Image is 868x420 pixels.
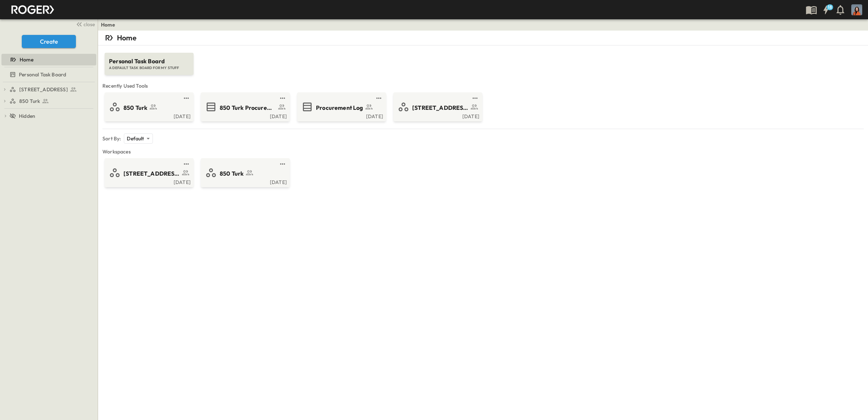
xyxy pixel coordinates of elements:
[124,133,153,144] div: Default
[395,113,479,119] a: [DATE]
[101,21,119,28] nav: breadcrumbs
[73,19,96,29] button: close
[109,65,189,71] span: A DEFAULT TASK BOARD FOR MY STUFF
[102,135,121,142] p: Sort By:
[106,167,191,179] a: [STREET_ADDRESS]
[9,84,95,95] a: [STREET_ADDRESS]
[1,55,95,65] a: Home
[851,4,862,15] img: Profile Picture
[1,95,96,107] div: 850 Turktest
[828,4,832,10] h6: 18
[102,148,864,155] span: Workspaces
[22,35,76,48] button: Create
[127,135,144,142] p: Default
[202,101,287,113] a: 850 Turk Procurement Log
[374,94,383,103] button: test
[106,113,191,119] a: [DATE]
[202,167,287,179] a: 850 Turk
[278,94,287,103] button: test
[20,56,33,63] span: Home
[202,113,287,119] a: [DATE]
[109,57,189,65] span: Personal Task Board
[220,104,276,112] span: 850 Turk Procurement Log
[19,86,68,93] span: [STREET_ADDRESS]
[182,94,191,103] button: test
[471,94,479,103] button: test
[117,33,137,43] p: Home
[102,82,864,89] span: Recently Used Tools
[202,179,287,184] a: [DATE]
[123,169,180,178] span: [STREET_ADDRESS]
[395,101,479,113] a: [STREET_ADDRESS]
[123,104,147,112] span: 850 Turk
[106,179,191,184] a: [DATE]
[182,160,191,168] button: test
[1,69,96,80] div: Personal Task Boardtest
[819,3,833,16] button: 18
[412,104,469,112] span: [STREET_ADDRESS]
[106,101,191,113] a: 850 Turk
[9,96,95,106] a: 850 Turk
[220,169,244,178] span: 850 Turk
[316,104,363,112] span: Procurement Log
[84,21,95,28] span: close
[299,113,383,119] a: [DATE]
[19,97,40,105] span: 850 Turk
[19,112,35,120] span: Hidden
[1,84,96,95] div: [STREET_ADDRESS]test
[1,69,95,80] a: Personal Task Board
[101,21,115,28] a: Home
[299,101,383,113] a: Procurement Log
[104,45,194,75] a: Personal Task BoardA DEFAULT TASK BOARD FOR MY STUFF
[278,160,287,168] button: test
[19,71,66,78] span: Personal Task Board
